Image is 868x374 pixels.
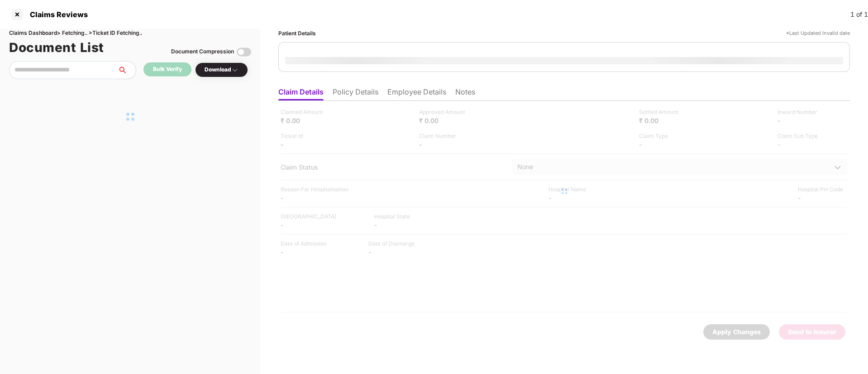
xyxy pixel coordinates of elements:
span: search [117,66,136,74]
li: Notes [455,87,475,100]
img: svg+xml;base64,PHN2ZyBpZD0iVG9nZ2xlLTMyeDMyIiB4bWxucz0iaHR0cDovL3d3dy53My5vcmcvMjAwMC9zdmciIHdpZH... [237,45,251,59]
div: Claims Dashboard > Fetching.. > Ticket ID Fetching.. [9,29,251,38]
div: Document Compression [171,47,234,56]
h1: Document List [9,38,104,57]
div: *Last Updated Invalid date [786,29,850,38]
li: Employee Details [387,87,446,100]
div: Patient Details [278,29,316,38]
button: search [117,61,136,79]
li: Policy Details [333,87,378,100]
div: Bulk Verify [153,65,182,74]
div: 1 of 1 [850,9,868,19]
div: Claims Reviews [24,10,88,19]
li: Claim Details [278,87,324,100]
img: svg+xml;base64,PHN2ZyBpZD0iRHJvcGRvd24tMzJ4MzIiIHhtbG5zPSJodHRwOi8vd3d3LnczLm9yZy8yMDAwL3N2ZyIgd2... [231,66,238,74]
div: Download [205,66,238,74]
